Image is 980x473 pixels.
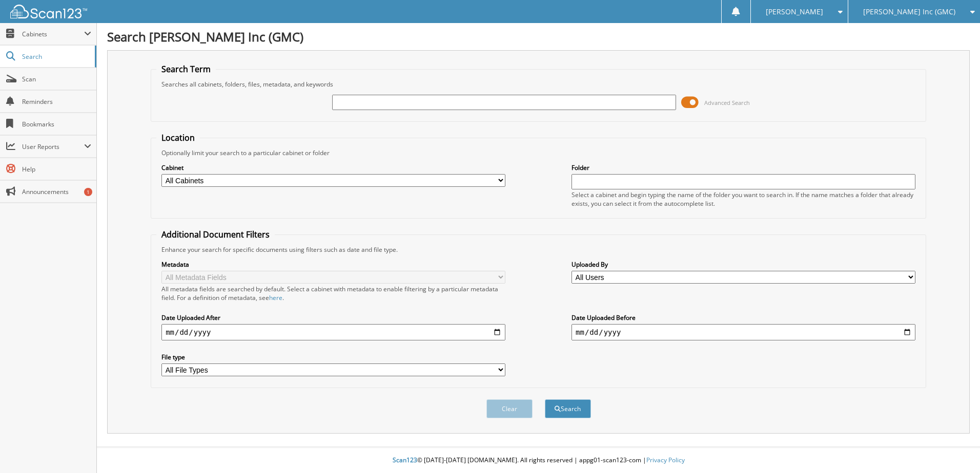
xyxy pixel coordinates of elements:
[22,120,91,128] span: Bookmarks
[646,456,685,464] a: Privacy Policy
[571,313,915,322] label: Date Uploaded Before
[10,5,87,18] img: scan123-logo-white.svg
[156,245,921,254] div: Enhance your search for specific documents using filters such as date and file type.
[22,165,91,174] span: Help
[156,63,216,75] legend: Search Term
[156,80,921,89] div: Searches all cabinets, folders, files, metadata, and keywords
[97,448,980,473] div: © [DATE]-[DATE] [DOMAIN_NAME]. All rights reserved | appg01-scan123-com |
[269,293,282,302] a: here
[161,313,505,322] label: Date Uploaded After
[704,99,750,106] span: Advanced Search
[156,132,200,143] legend: Location
[22,75,91,83] span: Scan
[863,9,955,15] span: [PERSON_NAME] Inc (GMC)
[545,399,591,418] button: Search
[393,456,417,464] span: Scan123
[161,324,505,340] input: start
[766,9,823,15] span: [PERSON_NAME]
[107,28,970,45] h1: Search [PERSON_NAME] Inc (GMC)
[161,353,505,361] label: File type
[84,188,92,196] div: 1
[22,30,84,38] span: Cabinets
[571,324,915,340] input: end
[156,229,275,240] legend: Additional Document Filters
[22,97,91,106] span: Reminders
[571,260,915,269] label: Uploaded By
[22,52,90,61] span: Search
[22,142,84,151] span: User Reports
[156,148,921,157] div: Optionally limit your search to a particular cabinet or folder
[22,187,91,196] span: Announcements
[571,163,915,172] label: Folder
[571,190,915,208] div: Select a cabinet and begin typing the name of the folder you want to search in. If the name match...
[161,260,505,269] label: Metadata
[161,285,505,302] div: All metadata fields are searched by default. Select a cabinet with metadata to enable filtering b...
[161,163,505,172] label: Cabinet
[486,399,533,418] button: Clear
